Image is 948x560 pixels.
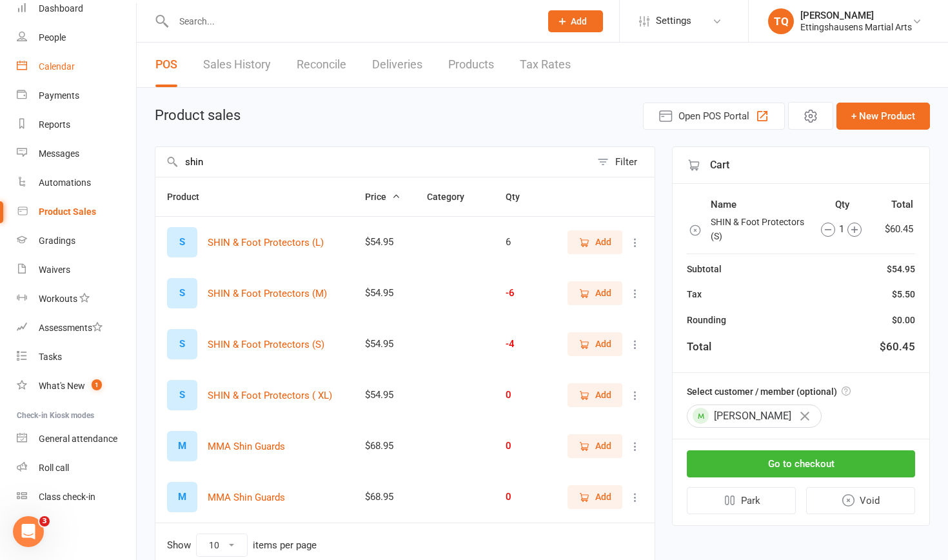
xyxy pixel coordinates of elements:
[687,405,822,428] div: [PERSON_NAME]
[595,235,611,249] span: Add
[520,43,571,87] a: Tax Rates
[568,281,622,305] button: Add
[571,16,587,26] span: Add
[506,492,537,503] div: 0
[568,230,622,254] button: Add
[167,192,213,202] span: Product
[39,434,117,444] div: General attendance
[167,482,197,512] div: Set product image
[39,3,83,14] div: Dashboard
[687,313,726,327] div: Rounding
[17,226,136,255] a: Gradings
[800,10,912,21] div: [PERSON_NAME]
[253,540,317,551] div: items per page
[568,383,622,406] button: Add
[595,490,611,504] span: Add
[427,192,479,202] span: Category
[17,483,136,512] a: Class kiosk mode
[656,6,691,35] span: Settings
[17,372,136,401] a: What's New1
[809,196,875,213] th: Qty
[39,516,50,526] span: 3
[167,329,197,359] div: Set product image
[595,439,611,453] span: Add
[17,343,136,372] a: Tasks
[17,23,136,52] a: People
[800,21,912,33] div: Ettingshausens Martial Arts
[297,43,346,87] a: Reconcile
[167,380,197,410] div: Set product image
[365,492,404,503] div: $68.95
[595,286,611,300] span: Add
[365,441,404,452] div: $68.95
[208,439,285,454] button: MMA Shin Guards
[687,262,722,276] div: Subtotal
[568,332,622,355] button: Add
[768,8,794,34] div: TQ
[448,43,494,87] a: Products
[365,237,404,248] div: $54.95
[506,390,537,401] div: 0
[365,390,404,401] div: $54.95
[591,147,655,177] button: Filter
[506,237,537,248] div: 6
[39,61,75,72] div: Calendar
[17,425,136,454] a: General attendance kiosk mode
[167,227,197,257] div: Set product image
[678,108,749,124] span: Open POS Portal
[372,43,422,87] a: Deliveries
[595,337,611,351] span: Add
[506,192,534,202] span: Qty
[13,516,44,547] iframe: Intercom live chat
[155,108,241,123] h1: Product sales
[365,288,404,299] div: $54.95
[39,381,85,391] div: What's New
[39,463,69,473] div: Roll call
[208,286,327,301] button: SHIN & Foot Protectors (M)
[548,10,603,32] button: Add
[17,285,136,314] a: Workouts
[710,214,808,245] td: SHIN & Foot Protectors (S)
[506,339,537,350] div: -4
[506,441,537,452] div: 0
[17,110,136,139] a: Reports
[836,103,930,130] button: + New Product
[155,147,591,177] input: Search products by name, or scan product code
[810,221,873,237] div: 1
[167,534,317,557] div: Show
[17,139,136,168] a: Messages
[427,189,479,205] button: Category
[17,52,136,81] a: Calendar
[167,431,197,461] div: Set product image
[673,147,929,184] div: Cart
[39,265,70,275] div: Waivers
[208,235,324,250] button: SHIN & Foot Protectors (L)
[365,339,404,350] div: $54.95
[876,214,914,245] td: $60.45
[39,148,79,159] div: Messages
[39,235,75,246] div: Gradings
[208,388,332,403] button: SHIN & Foot Protectors ( XL)
[892,287,915,301] div: $5.50
[615,154,637,170] div: Filter
[208,337,324,352] button: SHIN & Foot Protectors (S)
[806,487,916,514] button: Void
[687,450,915,477] button: Go to checkout
[167,189,213,205] button: Product
[568,434,622,457] button: Add
[687,287,702,301] div: Tax
[687,487,796,514] button: Park
[17,197,136,226] a: Product Sales
[17,168,136,197] a: Automations
[17,81,136,110] a: Payments
[17,454,136,483] a: Roll call
[17,314,136,343] a: Assessments
[887,262,915,276] div: $54.95
[687,338,711,355] div: Total
[365,189,400,205] button: Price
[203,43,271,87] a: Sales History
[92,379,102,390] span: 1
[39,352,62,362] div: Tasks
[167,278,197,308] div: Set product image
[39,119,70,130] div: Reports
